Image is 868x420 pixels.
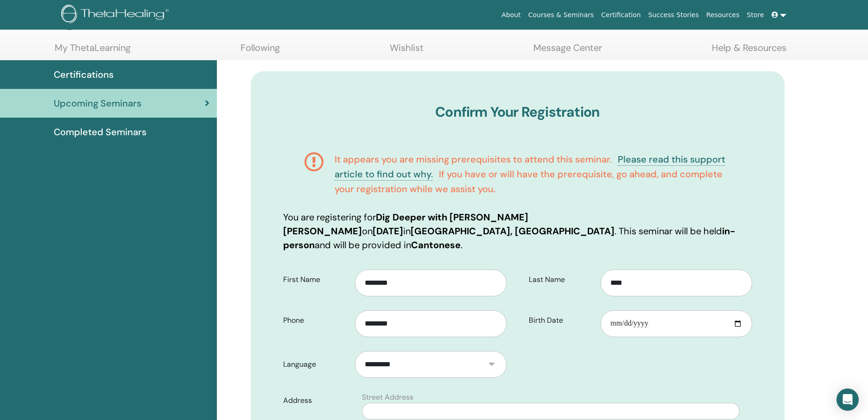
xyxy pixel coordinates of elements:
[522,271,601,288] label: Last Name
[276,392,357,409] label: Address
[390,42,424,60] a: Wishlist
[54,96,141,110] span: Upcoming Seminars
[283,211,528,237] b: Dig Deeper with [PERSON_NAME] [PERSON_NAME]
[61,5,172,25] img: logo.png
[283,210,752,252] p: You are registering for on in . This seminar will be held and will be provided in .
[276,271,355,288] label: First Name
[335,168,722,195] span: If you have or will have the prerequisite, go ahead, and complete your registration while we assi...
[276,312,355,329] label: Phone
[743,6,768,24] a: Store
[712,42,786,60] a: Help & Resources
[411,239,461,251] b: Cantonese
[373,225,403,237] b: [DATE]
[703,6,743,24] a: Resources
[55,42,131,60] a: My ThetaLearning
[283,104,752,120] h3: Confirm Your Registration
[645,6,703,24] a: Success Stories
[836,389,859,411] div: Open Intercom Messenger
[54,68,114,81] span: Certifications
[498,6,524,24] a: About
[411,225,615,237] b: [GEOGRAPHIC_DATA], [GEOGRAPHIC_DATA]
[276,356,355,373] label: Language
[522,312,601,329] label: Birth Date
[335,153,612,165] span: It appears you are missing prerequisites to attend this seminar.
[54,125,146,139] span: Completed Seminars
[533,42,602,60] a: Message Center
[597,6,644,24] a: Certification
[525,6,598,24] a: Courses & Seminars
[241,42,280,60] a: Following
[362,392,413,403] label: Street Address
